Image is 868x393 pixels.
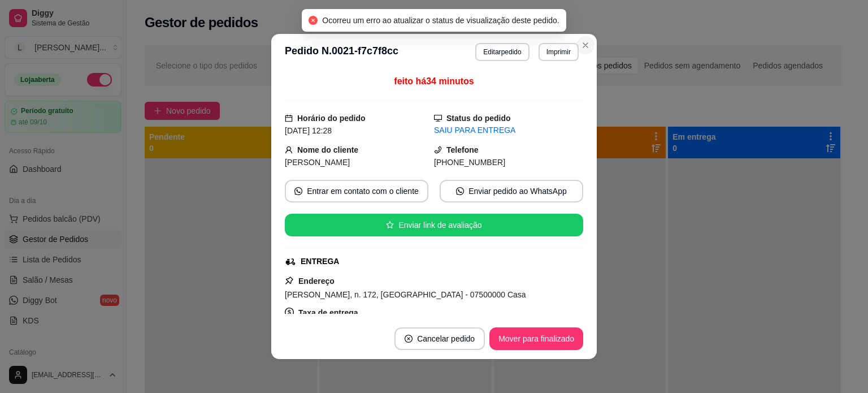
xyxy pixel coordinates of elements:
strong: Nome do cliente [297,145,358,154]
span: calendar [285,114,293,122]
span: pushpin [285,276,294,285]
span: [PERSON_NAME], n. 172, [GEOGRAPHIC_DATA] - 07500000 Casa [285,290,526,299]
span: dollar [285,308,294,317]
button: Editarpedido [475,43,529,61]
span: [DATE] 12:28 [285,126,332,135]
span: [PHONE_NUMBER] [434,158,505,167]
span: star [386,221,394,229]
span: whats-app [456,187,464,195]
button: whats-appEntrar em contato com o cliente [285,180,428,202]
h3: Pedido N. 0021-f7c7f8cc [285,43,398,61]
strong: Horário do pedido [297,114,366,123]
span: phone [434,146,442,154]
span: desktop [434,114,442,122]
strong: Telefone [446,145,479,154]
span: close-circle [309,16,318,25]
strong: Status do pedido [446,114,511,123]
div: ENTREGA [301,256,339,267]
div: SAIU PARA ENTREGA [434,124,583,136]
button: whats-appEnviar pedido ao WhatsApp [440,180,583,202]
button: Close [576,36,594,54]
button: close-circleCancelar pedido [394,327,485,350]
span: close-circle [405,335,413,343]
button: Mover para finalizado [489,327,583,350]
span: Ocorreu um erro ao atualizar o status de visualização deste pedido. [322,16,559,25]
span: [PERSON_NAME] [285,158,350,167]
span: feito há 34 minutos [394,76,474,86]
button: starEnviar link de avaliação [285,214,583,236]
button: Imprimir [539,43,579,61]
strong: Endereço [298,277,335,286]
span: user [285,146,293,154]
span: whats-app [294,187,302,195]
strong: Taxa de entrega [298,308,358,317]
